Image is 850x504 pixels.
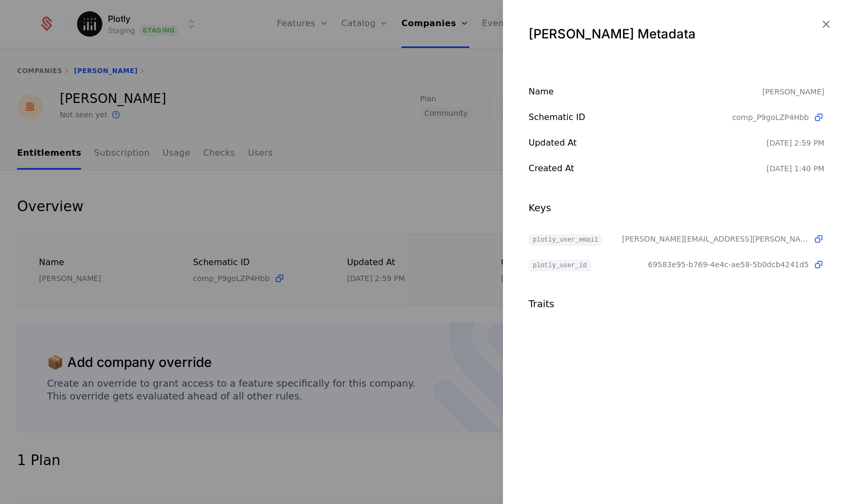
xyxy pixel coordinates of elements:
[529,201,824,215] div: Keys
[529,162,767,175] div: Created at
[762,85,824,98] div: [PERSON_NAME]
[529,111,732,124] div: Schematic ID
[648,259,809,270] span: 69583e95-b769-4e4c-ae58-5b0dcb4241d5
[529,260,591,271] span: plotly_user_id
[529,85,762,98] div: Name
[529,26,824,43] div: [PERSON_NAME] Metadata
[529,137,767,149] div: Updated at
[529,297,824,311] div: Traits
[767,163,824,174] div: 7/14/25, 1:40 PM
[622,234,809,244] span: [PERSON_NAME][EMAIL_ADDRESS][PERSON_NAME][DOMAIN_NAME]
[767,138,824,148] div: 7/24/25, 2:59 PM
[529,234,602,246] span: plotly_user_email
[732,112,809,123] span: comp_P9goLZP4Hbb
